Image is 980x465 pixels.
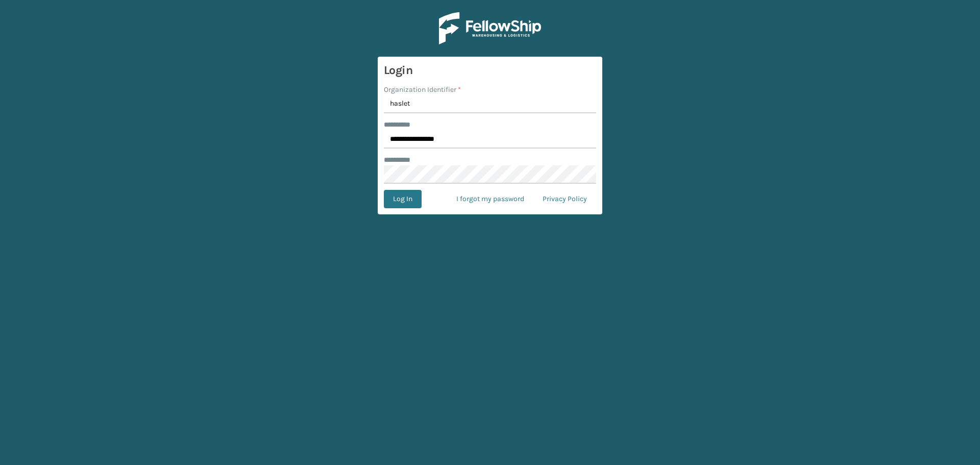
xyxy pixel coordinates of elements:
[447,190,533,208] a: I forgot my password
[384,84,461,95] label: Organization Identifier
[439,12,541,44] img: Logo
[384,190,422,208] button: Log In
[384,63,596,78] h3: Login
[533,190,596,208] a: Privacy Policy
